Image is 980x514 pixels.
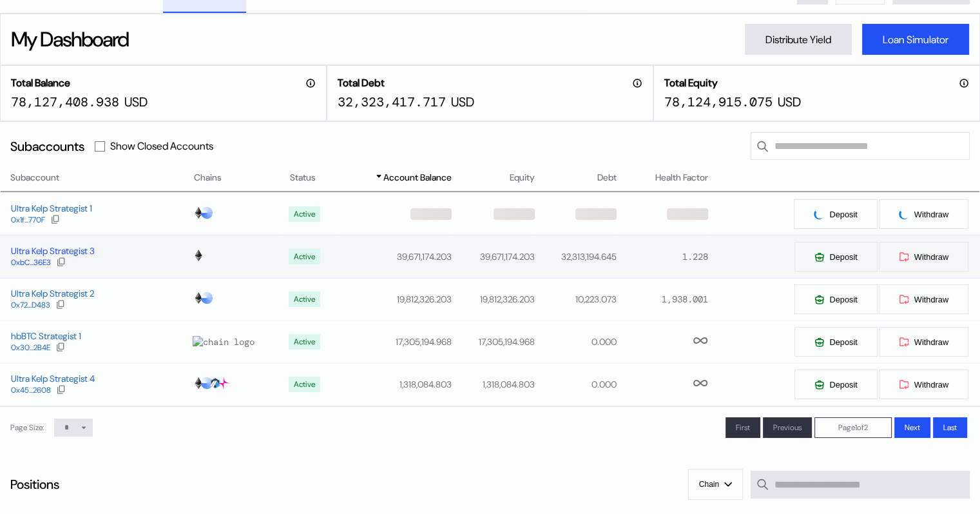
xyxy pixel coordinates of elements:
[11,386,51,395] div: 0x45...2608
[914,295,948,304] span: Withdraw
[193,207,204,219] img: chain logo
[878,284,969,315] button: Withdraw
[838,422,868,433] span: Page 1 of 2
[878,369,969,400] button: Withdraw
[194,171,222,184] span: Chains
[338,235,452,278] td: 39,671,174.203
[899,209,909,219] img: pending
[894,417,930,438] button: Next
[883,33,948,46] div: Loan Simulator
[452,363,535,406] td: 1,318,084.803
[383,171,452,184] span: Account Balance
[829,380,857,390] span: Deposit
[338,94,446,110] div: 32,323,417.717
[765,33,831,46] div: Distribute Yield
[11,245,95,257] div: Ultra Kelp Strategist 3
[829,295,857,304] span: Deposit
[124,94,148,110] div: USD
[617,235,709,278] td: 1.228
[201,207,213,219] img: chain logo
[862,24,969,55] button: Loan Simulator
[294,337,315,346] div: Active
[914,252,948,262] span: Withdraw
[814,209,824,219] img: pending
[11,26,128,53] div: My Dashboard
[110,139,213,153] label: Show Closed Accounts
[10,422,44,433] div: Page Size:
[778,94,801,110] div: USD
[535,235,617,278] td: 32,313,194.645
[655,171,708,184] span: Health Factor
[10,138,84,155] div: Subaccounts
[914,210,948,219] span: Withdraw
[535,278,617,321] td: 10,223.073
[201,292,213,304] img: chain logo
[794,326,878,357] button: Deposit
[914,337,948,347] span: Withdraw
[11,343,50,352] div: 0x30...2B4E
[338,363,452,406] td: 1,318,084.803
[11,94,119,110] div: 78,127,408.938
[193,336,255,348] img: chain logo
[725,417,760,438] button: First
[943,422,957,433] span: Last
[829,210,857,219] span: Deposit
[452,321,535,363] td: 17,305,194.968
[11,215,45,224] div: 0x1f...770F
[294,295,315,304] div: Active
[736,422,750,433] span: First
[773,422,802,433] span: Previous
[535,363,617,406] td: 0.000
[510,171,535,184] span: Equity
[699,480,719,489] span: Chain
[11,76,70,90] h2: Total Balance
[452,235,535,278] td: 39,671,174.203
[878,326,969,357] button: Withdraw
[878,241,969,272] button: Withdraw
[338,76,385,90] h2: Total Debt
[688,469,743,500] button: Chain
[294,380,315,389] div: Active
[829,337,857,347] span: Deposit
[793,199,878,230] button: pendingDeposit
[338,321,452,363] td: 17,305,194.968
[664,76,718,90] h2: Total Equity
[11,373,95,384] div: Ultra Kelp Strategist 4
[745,24,852,55] button: Distribute Yield
[294,252,315,261] div: Active
[209,377,221,389] img: chain logo
[290,171,316,184] span: Status
[201,377,213,389] img: chain logo
[535,321,617,363] td: 0.000
[11,330,81,342] div: hbBTC Strategist 1
[597,171,617,184] span: Debt
[451,94,474,110] div: USD
[11,301,50,310] div: 0x72...D483
[11,258,51,267] div: 0xbC...36E3
[829,252,857,262] span: Deposit
[338,278,452,321] td: 19,812,326.203
[905,422,920,433] span: Next
[664,94,773,110] div: 78,124,915.075
[794,284,878,315] button: Deposit
[11,203,92,214] div: Ultra Kelp Strategist 1
[10,171,59,184] span: Subaccount
[617,278,709,321] td: 1,938.001
[193,292,204,304] img: chain logo
[452,278,535,321] td: 19,812,326.203
[218,377,229,389] img: chain logo
[294,210,315,219] div: Active
[914,380,948,390] span: Withdraw
[878,199,969,230] button: pendingWithdraw
[794,369,878,400] button: Deposit
[10,476,59,493] div: Positions
[11,288,94,299] div: Ultra Kelp Strategist 2
[763,417,812,438] button: Previous
[193,377,204,389] img: chain logo
[794,241,878,272] button: Deposit
[193,250,204,261] img: chain logo
[933,417,967,438] button: Last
